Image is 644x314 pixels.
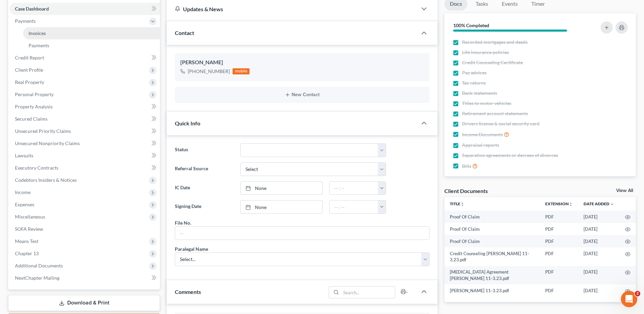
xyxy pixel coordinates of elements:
[462,120,539,127] span: Drivers license & social security card
[175,227,429,240] input: --
[171,200,237,214] label: Signing Date
[450,201,464,206] a: Titleunfold_more
[444,235,540,247] td: Proof Of Claim
[29,30,46,36] span: Invoices
[616,188,633,193] a: View All
[578,211,620,223] td: [DATE]
[444,187,488,194] div: Client Documents
[171,181,237,195] label: IC Date
[10,137,160,150] a: Unsecured Nonpriority Claims
[610,202,614,206] i: expand_more
[180,58,424,67] div: [PERSON_NAME]
[15,79,44,85] span: Real Property
[540,247,578,266] td: PDF
[341,286,395,298] input: Search...
[584,201,614,206] a: Date Added expand_more
[15,91,54,97] span: Personal Property
[10,52,160,64] a: Credit Report
[453,22,489,28] strong: 100% Completed
[15,189,31,195] span: Income
[569,202,573,206] i: unfold_more
[462,142,499,149] span: Appraisal reports
[578,235,620,247] td: [DATE]
[462,39,528,46] span: Recorded mortgages and deeds
[462,49,509,56] span: Life insurance policies
[621,291,637,307] iframe: Intercom live chat
[10,113,160,125] a: Secured Claims
[578,223,620,235] td: [DATE]
[15,250,39,256] span: Chapter 13
[15,153,33,158] span: Lawsuits
[241,182,322,195] a: None
[578,284,620,297] td: [DATE]
[175,289,201,295] span: Comments
[175,219,191,226] div: File No.
[462,152,558,159] span: Separation agreements or decrees of divorces
[540,223,578,235] td: PDF
[171,143,237,157] label: Status
[444,266,540,285] td: [MEDICAL_DATA] Agreement [PERSON_NAME] 11-3.23.pdf
[330,200,378,213] input: -- : --
[462,90,497,97] span: Bank statements
[460,202,464,206] i: unfold_more
[188,68,230,75] div: [PHONE_NUMBER]
[444,247,540,266] td: Credit Counseling [PERSON_NAME] 11-3.23.pdf
[462,131,503,138] span: Income Documents
[462,163,471,170] span: Bills
[540,235,578,247] td: PDF
[180,92,424,98] button: New Contact
[10,125,160,137] a: Unsecured Priority Claims
[241,200,322,213] a: None
[330,182,378,195] input: -- : --
[15,6,49,12] span: Case Dashboard
[15,214,45,220] span: Miscellaneous
[175,120,200,126] span: Quick Info
[15,165,58,171] span: Executory Contracts
[23,39,160,52] a: Payments
[578,266,620,285] td: [DATE]
[15,177,77,183] span: Codebtors Insiders & Notices
[15,140,80,146] span: Unsecured Nonpriority Claims
[15,226,43,232] span: SOFA Review
[444,223,540,235] td: Proof Of Claim
[10,150,160,162] a: Lawsuits
[444,284,540,297] td: [PERSON_NAME] 11-3.23.pdf
[15,116,48,122] span: Secured Claims
[462,100,511,107] span: Titles to motor vehicles
[15,263,63,268] span: Additional Documents
[462,80,486,86] span: Tax returns
[578,247,620,266] td: [DATE]
[462,110,528,117] span: Retirement account statements
[175,245,208,252] div: Paralegal Name
[10,272,160,284] a: NextChapter Mailing
[23,27,160,39] a: Invoices
[15,275,59,281] span: NextChapter Mailing
[15,18,36,24] span: Payments
[462,59,523,66] span: Credit Counseling Certificate
[171,162,237,176] label: Referral Source
[10,3,160,15] a: Case Dashboard
[15,104,53,109] span: Property Analysis
[10,101,160,113] a: Property Analysis
[635,291,640,296] span: 2
[233,68,250,74] div: mobile
[15,202,34,207] span: Expenses
[15,238,38,244] span: Means Test
[15,55,44,60] span: Credit Report
[10,223,160,235] a: SOFA Review
[444,211,540,223] td: Proof Of Claim
[540,266,578,285] td: PDF
[29,42,49,48] span: Payments
[175,5,409,13] div: Updates & News
[540,284,578,297] td: PDF
[175,30,194,36] span: Contact
[545,201,573,206] a: Extensionunfold_more
[462,69,486,76] span: Pay advices
[540,211,578,223] td: PDF
[10,162,160,174] a: Executory Contracts
[15,67,43,73] span: Client Profile
[8,295,160,311] a: Download & Print
[15,128,71,134] span: Unsecured Priority Claims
